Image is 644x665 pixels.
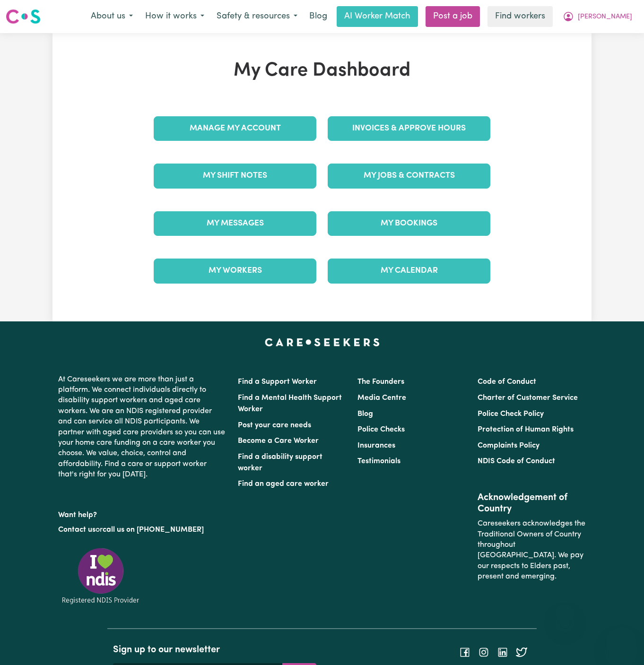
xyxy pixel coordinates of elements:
a: Post your care needs [238,422,311,429]
a: The Founders [357,378,404,386]
a: Testimonials [357,458,400,465]
span: [PERSON_NAME] [578,12,632,22]
a: Follow Careseekers on Facebook [459,648,470,656]
a: Complaints Policy [478,442,540,449]
a: Find an aged care worker [238,480,329,488]
p: Careseekers acknowledges the Traditional Owners of Country throughout [GEOGRAPHIC_DATA]. We pay o... [478,515,586,586]
a: Insurances [357,442,395,449]
a: Police Check Policy [478,410,544,418]
a: Contact us [58,526,96,534]
a: My Shift Notes [154,164,316,188]
a: call us on [PHONE_NUMBER] [103,526,204,534]
a: Follow Careseekers on Twitter [516,648,527,656]
p: or [58,521,226,539]
a: Code of Conduct [478,378,536,386]
h2: Acknowledgement of Country [478,492,586,515]
a: Find a Support Worker [238,378,317,386]
a: Manage My Account [154,116,316,141]
a: Media Centre [357,394,406,402]
a: Post a job [426,6,480,27]
a: Follow Careseekers on Instagram [478,648,489,656]
button: My Account [557,7,638,26]
a: My Bookings [328,211,490,236]
a: Blog [357,410,373,418]
a: Become a Care Worker [238,437,319,445]
a: NDIS Code of Conduct [478,458,555,465]
button: Safety & resources [210,7,304,26]
a: Invoices & Approve Hours [328,116,490,141]
a: Charter of Customer Service [478,394,578,402]
a: Blog [304,6,333,27]
a: Find workers [487,6,553,27]
a: My Workers [154,259,316,283]
a: Find a Mental Health Support Worker [238,394,342,413]
a: Protection of Human Rights [478,426,574,433]
iframe: Close message [556,605,574,623]
a: My Jobs & Contracts [328,164,490,188]
h2: Sign up to our newsletter [113,644,316,656]
a: AI Worker Match [337,6,418,27]
iframe: Button to launch messaging window [606,627,636,657]
button: About us [85,7,139,26]
a: Police Checks [357,426,405,433]
p: At Careseekers we are more than just a platform. We connect individuals directly to disability su... [58,371,226,484]
h1: My Care Dashboard [148,60,496,82]
button: How it works [139,7,210,26]
a: Follow Careseekers on LinkedIn [497,648,508,656]
a: Find a disability support worker [238,453,322,472]
a: Careseekers home page [265,338,380,346]
a: My Messages [154,211,316,236]
a: My Calendar [328,259,490,283]
p: Want help? [58,506,226,520]
a: Careseekers logo [6,6,41,27]
img: Registered NDIS provider [58,546,143,605]
img: Careseekers logo [6,8,41,25]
